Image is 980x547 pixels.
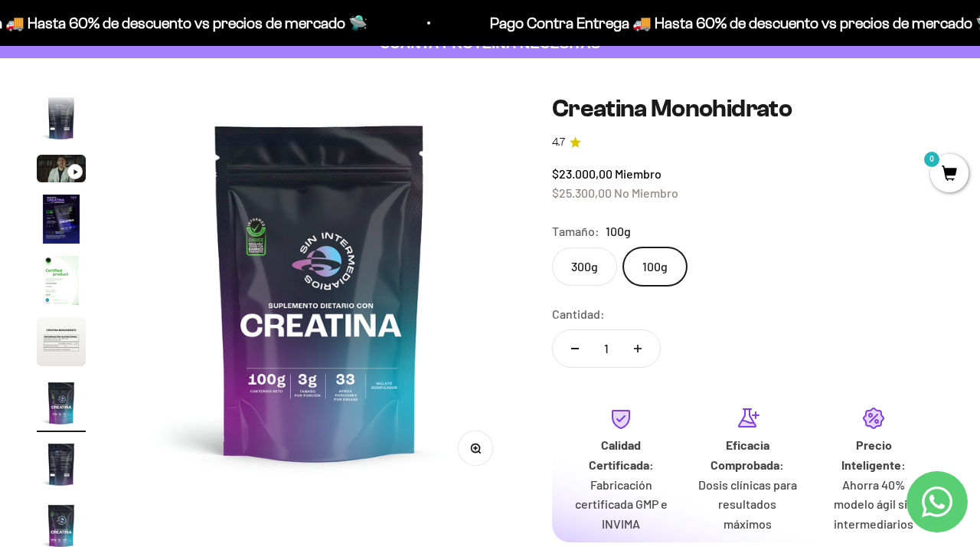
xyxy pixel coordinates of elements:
[37,195,86,244] img: Creatina Monohidrato
[552,134,943,151] a: 4.74.7 de 5.0 estrellas
[37,93,86,142] img: Creatina Monohidrato
[552,134,565,151] span: 4.7
[616,330,660,367] button: Aumentar cantidad
[37,440,86,489] img: Creatina Monohidrato
[37,155,86,187] button: Ir al artículo 3
[37,378,86,432] button: Ir al artículo 7
[37,317,86,366] img: Creatina Monohidrato
[552,166,612,181] span: $23.000,00
[37,440,86,493] button: Ir al artículo 8
[614,185,678,200] span: No Miembro
[552,304,605,324] label: Cantidad:
[552,185,612,200] span: $25.300,00
[37,195,86,248] button: Ir al artículo 4
[123,95,516,488] img: Creatina Monohidrato
[552,221,599,241] legend: Tamaño:
[841,437,906,472] strong: Precio Inteligente:
[37,256,86,305] img: Creatina Monohidrato
[37,256,86,310] button: Ir al artículo 5
[570,475,672,534] p: Fabricación certificada GMP e INVIMA
[930,166,969,183] a: 0
[606,221,631,241] span: 100g
[710,437,784,472] strong: Eficacia Comprobada:
[552,95,943,122] h1: Creatina Monohidrato
[589,437,654,472] strong: Calidad Certificada:
[37,378,86,427] img: Creatina Monohidrato
[823,475,925,534] p: Ahorra 40% modelo ágil sin intermediarios
[553,330,597,367] button: Reducir cantidad
[923,150,941,169] mark: 0
[697,475,799,534] p: Dosis clínicas para resultados máximos
[615,166,661,181] span: Miembro
[37,93,86,147] button: Ir al artículo 2
[37,317,86,371] button: Ir al artículo 6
